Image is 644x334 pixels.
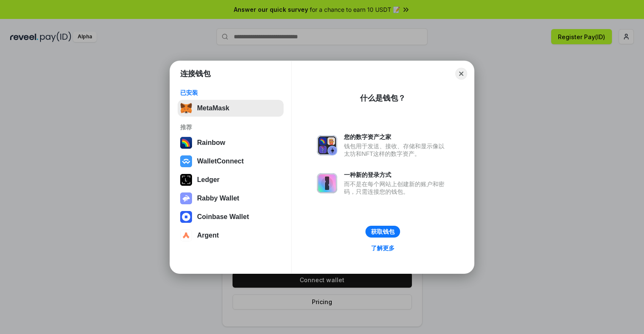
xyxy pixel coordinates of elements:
img: svg+xml,%3Csvg%20width%3D%2228%22%20height%3D%2228%22%20viewBox%3D%220%200%2028%2028%22%20fill%3D... [180,155,192,167]
div: 钱包用于发送、接收、存储和显示像以太坊和NFT这样的数字资产。 [344,142,449,158]
div: Rainbow [197,139,225,147]
div: 推荐 [180,123,281,131]
div: 已安装 [180,89,281,96]
img: svg+xml,%3Csvg%20xmlns%3D%22http%3A%2F%2Fwww.w3.org%2F2000%2Fsvg%22%20width%3D%2228%22%20height%3... [180,174,192,186]
button: Argent [178,227,284,244]
div: 而不是在每个网站上创建新的账户和密码，只需连接您的钱包。 [344,180,449,195]
button: WalletConnect [178,153,284,170]
img: svg+xml,%3Csvg%20xmlns%3D%22http%3A%2F%2Fwww.w3.org%2F2000%2Fsvg%22%20fill%3D%22none%22%20viewBox... [180,192,192,204]
button: Close [455,68,467,80]
div: 一种新的登录方式 [344,171,449,179]
img: svg+xml,%3Csvg%20width%3D%2228%22%20height%3D%2228%22%20viewBox%3D%220%200%2028%2028%22%20fill%3D... [180,211,192,223]
img: svg+xml,%3Csvg%20width%3D%22120%22%20height%3D%22120%22%20viewBox%3D%220%200%20120%20120%22%20fil... [180,137,192,149]
img: svg+xml,%3Csvg%20width%3D%2228%22%20height%3D%2228%22%20viewBox%3D%220%200%2028%2028%22%20fill%3D... [180,230,192,241]
div: MetaMask [197,104,229,112]
img: svg+xml,%3Csvg%20xmlns%3D%22http%3A%2F%2Fwww.w3.org%2F2000%2Fsvg%22%20fill%3D%22none%22%20viewBox... [317,135,337,155]
div: Rabby Wallet [197,195,239,202]
button: 获取钱包 [365,226,400,238]
div: 您的数字资产之家 [344,133,449,141]
div: Ledger [197,176,219,184]
button: Ledger [178,171,284,188]
div: WalletConnect [197,158,244,165]
a: 了解更多 [366,243,400,254]
div: 什么是钱包？ [360,93,406,103]
button: Rabby Wallet [178,190,284,207]
h1: 连接钱包 [180,69,211,79]
div: Coinbase Wallet [197,213,249,221]
img: svg+xml,%3Csvg%20fill%3D%22none%22%20height%3D%2233%22%20viewBox%3D%220%200%2035%2033%22%20width%... [180,102,192,114]
div: 了解更多 [371,244,395,252]
button: Rainbow [178,134,284,151]
img: svg+xml,%3Csvg%20xmlns%3D%22http%3A%2F%2Fwww.w3.org%2F2000%2Fsvg%22%20fill%3D%22none%22%20viewBox... [317,173,337,193]
div: Argent [197,232,219,239]
button: MetaMask [178,100,284,117]
button: Coinbase Wallet [178,208,284,225]
div: 获取钱包 [371,228,395,235]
